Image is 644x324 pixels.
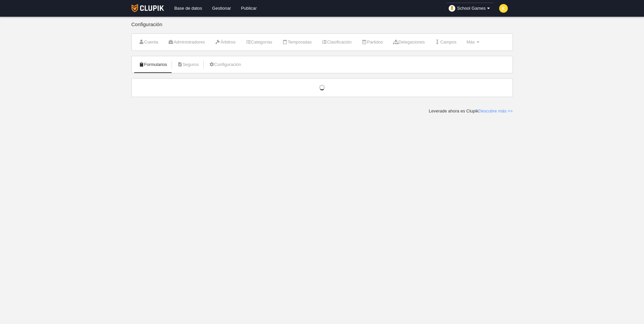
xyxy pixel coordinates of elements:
[242,37,276,47] a: Categorías
[457,5,485,12] span: School Games
[135,60,171,70] a: Formularios
[389,37,429,47] a: Delegaciones
[499,4,508,13] img: c2l6ZT0zMHgzMCZmcz05JnRleHQ9SkMmYmc9ZmRkODM1.png
[431,37,460,47] a: Campos
[131,4,164,12] img: Clupik
[173,60,202,70] a: Seguros
[318,37,355,47] a: Clasificación
[466,39,475,45] span: Más
[446,3,494,14] a: School Games
[279,37,315,47] a: Temporadas
[463,37,483,47] a: Más
[429,108,513,114] div: Leverade ahora es Clupik
[211,37,239,47] a: Árbitros
[358,37,387,47] a: Partidos
[165,37,209,47] a: Administradores
[131,22,513,33] div: Configuración
[139,85,506,91] div: Cargando
[205,60,245,70] a: Configuración
[478,108,513,113] a: Descubre más >>
[135,37,162,47] a: Cuenta
[449,5,455,12] img: organizador.30x30.png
